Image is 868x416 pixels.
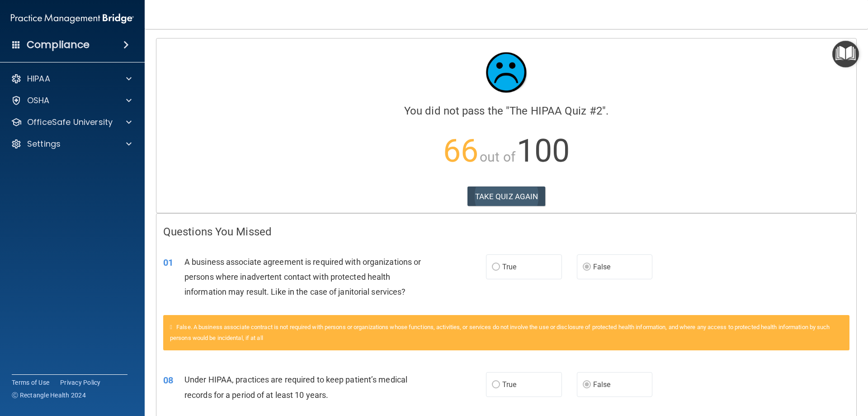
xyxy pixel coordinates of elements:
a: Settings [11,139,132,149]
img: PMB logo [11,10,134,28]
p: OfficeSafe University [27,117,113,128]
input: True [492,264,500,271]
span: False [593,380,611,389]
input: False [583,264,591,271]
input: False [583,382,591,388]
p: HIPAA [27,73,50,84]
span: Under HIPAA, practices are required to keep patient’s medical records for a period of at least 10... [184,375,407,399]
input: True [492,382,500,388]
span: False [593,263,611,271]
span: 100 [517,132,570,169]
span: The HIPAA Quiz #2 [509,105,602,117]
p: OSHA [27,95,50,106]
span: Ⓒ Rectangle Health 2024 [12,391,86,400]
h4: Compliance [27,38,90,51]
button: Open Resource Center [832,41,859,67]
a: Terms of Use [12,378,49,387]
button: TAKE QUIZ AGAIN [467,186,546,206]
p: Settings [27,139,61,149]
h4: You did not pass the " ". [163,105,849,117]
span: out of [480,149,515,165]
span: 66 [443,132,478,169]
iframe: Drift Widget Chat Controller [823,354,857,388]
span: True [502,380,516,389]
span: 08 [163,375,173,386]
span: True [502,263,516,271]
span: 01 [163,257,173,268]
a: Privacy Policy [60,378,101,387]
span: False. A business associate contract is not required with persons or organizations whose function... [170,324,830,341]
a: OSHA [11,95,132,106]
a: OfficeSafe University [11,117,132,128]
h4: Questions You Missed [163,226,849,238]
a: HIPAA [11,73,132,84]
img: sad_face.ecc698e2.jpg [479,45,533,100]
span: A business associate agreement is required with organizations or persons where inadvertent contac... [184,257,421,296]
